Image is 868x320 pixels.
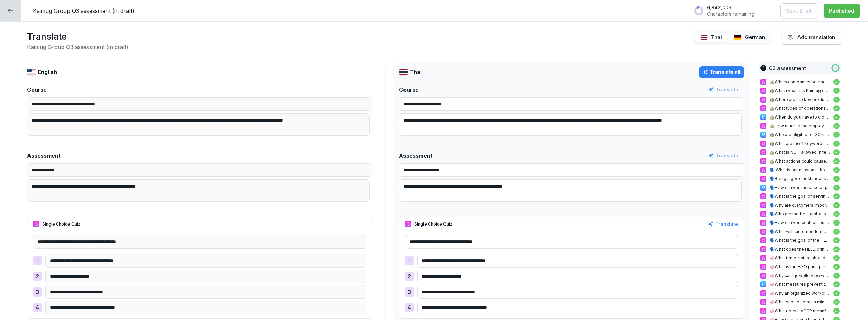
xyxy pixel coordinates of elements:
[770,193,830,199] p: 🗣️What is the goal of serving guests in the restaurant?
[405,256,414,265] div: 1
[414,221,452,227] p: Single Choice Quiz
[410,68,422,76] p: Thai
[703,68,741,76] div: Translate all
[760,65,766,71] div: 1
[691,2,774,19] button: 6,842,009Characters remaining
[33,256,42,265] div: 1
[27,30,129,43] h1: Translate
[787,34,835,41] div: Add translation
[399,86,419,94] p: Course
[770,88,830,94] p: 🏤​Which year has Kaimug established?
[829,7,854,15] div: Published
[33,287,42,297] div: 3
[699,66,744,78] button: Translate all
[770,105,830,111] p: 🏤What types of operations are part of the Kaimug Group?
[770,123,830,129] p: 🏤How much is the employee discount at Kaimug Group?
[770,264,830,270] p: 🧼What is the FIFO principle in food storage?
[708,152,738,159] button: Translate
[770,229,830,235] p: 🗣️What will customer do if they are NOT happy with our service?
[708,220,738,228] button: Translate
[786,7,812,15] p: Save Draft
[770,290,830,296] p: 🧼Why an organized workplace crucial?
[770,308,830,314] p: 🧼What does HACCP mean?
[769,65,806,72] p: Q3 assessment
[770,132,830,138] p: 🏤Who are eligible for 30% employee discount?
[33,303,42,312] div: 4
[833,66,837,70] p: 100
[27,152,61,160] p: Assessment
[770,79,830,85] p: 🏤​Which companies belong to the Kaimug Group?
[770,246,830,252] p: 🗣️What does the HELD principle (Customer service guideline) stand for?
[405,303,414,312] div: 4
[405,287,414,297] div: 3
[700,35,708,40] img: th.svg
[708,86,738,93] button: Translate
[734,35,742,40] img: de.svg
[770,167,830,173] p: 🗣️ What is our mission is hospitality?
[770,149,830,155] p: 🏤What is NOT allowed in terms of the appearance of employees at [GEOGRAPHIC_DATA]?
[42,221,80,227] p: Single Choice Quiz
[770,299,830,305] p: 🧼What should I bear in mind when storing food?
[824,4,860,18] button: Published
[33,7,134,15] p: Kaimug Group Q3 assessment (in draft)
[707,11,754,17] p: Characters remaining
[770,255,830,261] p: 🧼What temperature should a refrigerator have for food?
[770,281,830,287] p: 🧼What measures prevent the transfer of bacteria to food?
[770,114,830,120] p: 🏤​When do you have to clock in and out?
[399,152,433,160] p: Assessment
[27,86,47,94] p: Course
[399,69,408,76] img: th.svg
[770,176,830,182] p: 🗣️Being a good host means :
[770,202,830,208] p: 🗣️Why are customers important to Kaimug Group?
[770,220,830,226] p: 🗣️How can you contributes to the company's reputation?
[33,272,42,281] div: 2
[770,158,830,164] p: 🏤What actions could cause you to be removed from the jackpot list?
[770,185,830,191] p: 🗣️How can you increase a guest's satisfaction?
[782,30,841,45] button: Add translation
[770,273,830,279] p: 🧼Why can't jewellery be worn in the kitchen?
[770,211,830,217] p: 🗣️Who are the best ambassadors for a company?
[38,68,57,76] p: English
[770,237,830,243] p: 🗣️What is the goal of the HELD principle in customer service?
[770,141,830,147] p: 🏤What are the 4 keywords for the success of Kaimug Group?
[27,69,36,76] img: us.svg
[745,34,765,41] p: German
[780,3,817,18] button: Save Draft
[707,5,754,11] p: 6,842,009
[770,97,830,103] p: 🏤​Where are the key products of the Kaimug Group produced?
[27,43,129,51] h2: Kaimug Group Q3 assessment (in draft)
[711,34,722,41] p: Thai
[405,272,414,281] div: 2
